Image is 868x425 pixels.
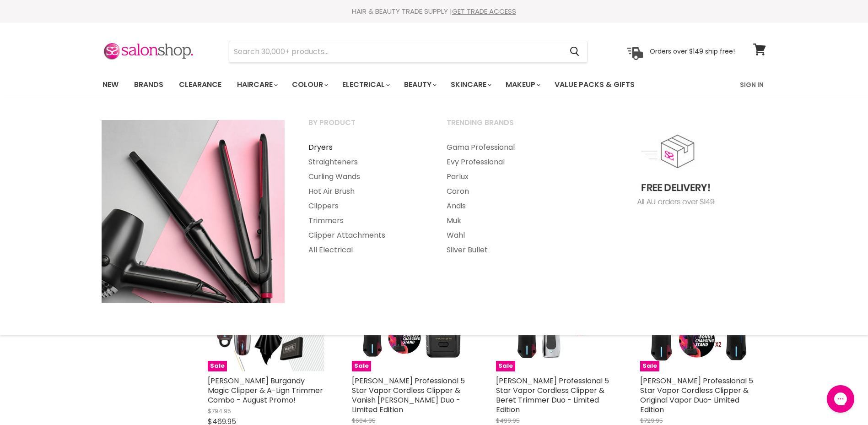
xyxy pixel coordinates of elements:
a: Evy Professional [435,155,571,169]
a: Gama Professional [435,140,571,155]
a: Skincare [444,75,497,94]
input: Search [229,41,563,62]
span: $604.95 [352,416,376,425]
span: $499.95 [496,416,520,425]
span: Sale [352,361,371,371]
ul: Main menu [435,140,571,257]
a: Electrical [335,75,395,94]
span: $794.95 [208,407,231,415]
a: Muk [435,213,571,228]
nav: Main [91,71,777,98]
div: HAIR & BEAUTY TRADE SUPPLY | [91,7,777,16]
a: [PERSON_NAME] Professional 5 Star Vapor Cordless Clipper & Beret Trimmer Duo - Limited Edition [496,376,609,415]
a: Trending Brands [435,115,571,138]
a: Value Packs & Gifts [548,75,642,94]
a: [PERSON_NAME] Professional 5 Star Vapor Cordless Clipper & Original Vapor Duo- Limited Edition [640,376,753,415]
a: Beauty [397,75,442,94]
a: Trimmers [297,213,433,228]
a: All Electrical [297,243,433,257]
a: By Product [297,115,433,138]
span: $729.95 [640,416,663,425]
a: New [96,75,125,94]
a: Parlux [435,169,571,184]
ul: Main menu [297,140,433,257]
p: Orders over $149 ship free! [650,47,735,55]
a: Hot Air Brush [297,184,433,199]
a: Dryers [297,140,433,155]
a: Wahl [435,228,571,243]
a: GET TRADE ACCESS [452,6,516,16]
a: Caron [435,184,571,199]
span: Sale [496,361,515,371]
a: Andis [435,199,571,213]
form: Product [229,41,588,63]
a: Silver Bullet [435,243,571,257]
a: Haircare [230,75,283,94]
span: Sale [640,361,659,371]
span: Sale [208,361,227,371]
a: Straighteners [297,155,433,169]
a: [PERSON_NAME] Burgandy Magic Clipper & A-Lign Trimmer Combo - August Promo! [208,376,323,405]
a: [PERSON_NAME] Professional 5 Star Vapor Cordless Clipper & Vanish [PERSON_NAME] Duo - Limited Edi... [352,376,465,415]
a: Sign In [734,75,769,94]
ul: Main menu [96,71,688,98]
a: Clippers [297,199,433,213]
a: Brands [127,75,170,94]
button: Search [563,41,587,62]
iframe: Gorgias live chat messenger [822,382,859,416]
a: Clipper Attachments [297,228,433,243]
a: Colour [285,75,334,94]
a: Makeup [499,75,546,94]
a: Clearance [172,75,228,94]
a: Curling Wands [297,169,433,184]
